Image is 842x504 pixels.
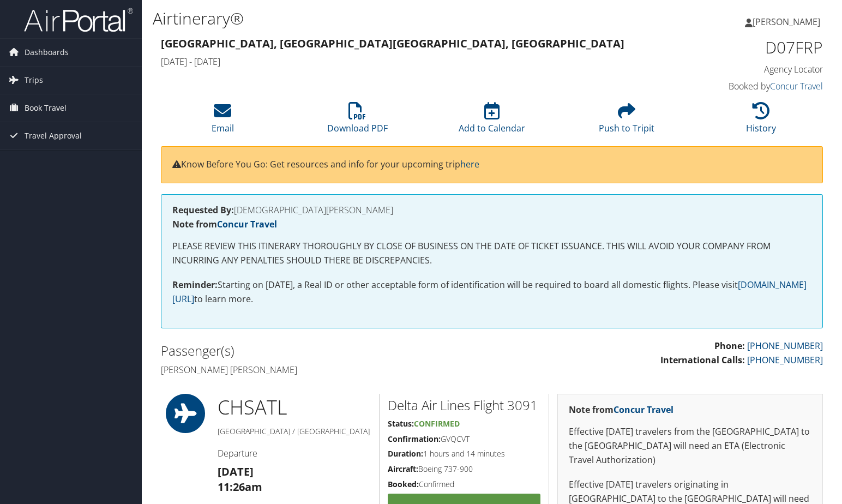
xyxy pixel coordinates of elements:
[670,36,823,59] h1: D07FRP
[460,158,479,170] a: here
[218,426,371,437] h5: [GEOGRAPHIC_DATA] / [GEOGRAPHIC_DATA]
[388,434,441,444] strong: Confirmation:
[388,396,540,415] h2: Delta Air Lines Flight 3091
[745,5,831,38] a: [PERSON_NAME]
[388,448,540,459] h5: 1 hours and 14 minutes
[172,158,811,172] p: Know Before You Go: Get resources and info for your upcoming trip
[172,279,218,291] strong: Reminder:
[161,56,653,68] h4: [DATE] - [DATE]
[161,364,484,376] h4: [PERSON_NAME] [PERSON_NAME]
[24,7,133,33] img: airportal-logo.png
[569,425,811,467] p: Effective [DATE] travelers from the [GEOGRAPHIC_DATA] to the [GEOGRAPHIC_DATA] will need an ETA (...
[714,340,745,352] strong: Phone:
[670,80,823,92] h4: Booked by
[388,418,414,429] strong: Status:
[218,479,262,494] strong: 11:26am
[161,341,484,360] h2: Passenger(s)
[459,108,525,134] a: Add to Calendar
[25,39,69,66] span: Dashboards
[172,239,811,267] p: PLEASE REVIEW THIS ITINERARY THOROUGHLY BY CLOSE OF BUSINESS ON THE DATE OF TICKET ISSUANCE. THIS...
[25,94,67,122] span: Book Travel
[770,80,823,92] a: Concur Travel
[172,278,811,306] p: Starting on [DATE], a Real ID or other acceptable form of identification will be required to boar...
[388,464,418,474] strong: Aircraft:
[747,354,823,366] a: [PHONE_NUMBER]
[153,7,605,30] h1: Airtinerary®
[388,479,540,490] h5: Confirmed
[388,464,540,475] h5: Boeing 737-900
[218,394,371,421] h1: CHS ATL
[746,108,776,134] a: History
[212,108,234,134] a: Email
[172,218,277,230] strong: Note from
[388,434,540,445] h5: GVQCVT
[172,279,807,305] a: [DOMAIN_NAME][URL]
[25,122,82,149] span: Travel Approval
[388,448,423,459] strong: Duration:
[414,418,460,429] span: Confirmed
[217,218,277,230] a: Concur Travel
[670,63,823,75] h4: Agency Locator
[218,447,371,459] h4: Departure
[218,464,254,479] strong: [DATE]
[614,404,673,416] a: Concur Travel
[747,340,823,352] a: [PHONE_NUMBER]
[172,204,234,216] strong: Requested By:
[388,479,419,489] strong: Booked:
[753,16,820,28] span: [PERSON_NAME]
[660,354,745,366] strong: International Calls:
[172,206,811,214] h4: [DEMOGRAPHIC_DATA][PERSON_NAME]
[599,108,654,134] a: Push to Tripit
[327,108,388,134] a: Download PDF
[161,36,624,51] strong: [GEOGRAPHIC_DATA], [GEOGRAPHIC_DATA] [GEOGRAPHIC_DATA], [GEOGRAPHIC_DATA]
[25,67,43,94] span: Trips
[569,404,673,416] strong: Note from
